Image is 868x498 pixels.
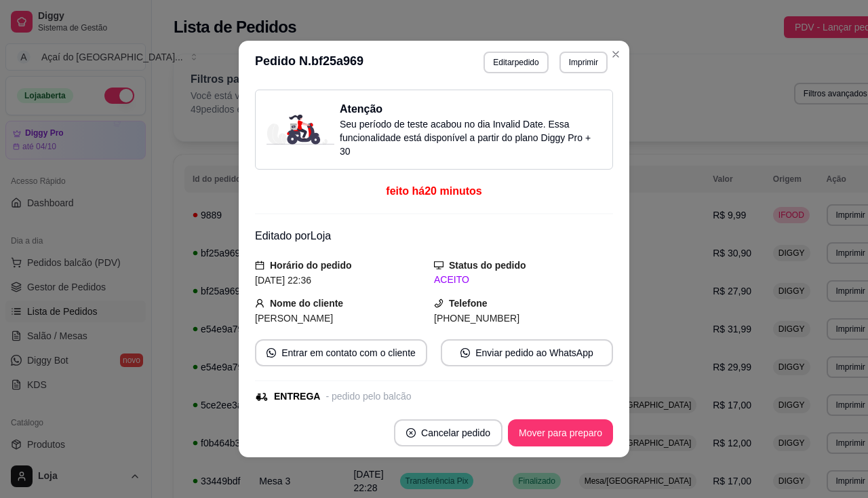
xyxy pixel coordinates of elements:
img: delivery-image [267,115,334,145]
strong: Status do pedido [449,260,526,271]
span: user [255,299,264,308]
span: [PHONE_NUMBER] [434,313,519,324]
h3: Atenção [340,101,601,117]
strong: Telefone [449,298,488,309]
span: calendar [255,261,264,270]
p: Seu período de teste acabou no dia Invalid Date . Essa funcionalidade está disponível a partir do... [340,117,601,158]
span: [PERSON_NAME] [255,313,333,324]
span: whats-app [460,348,470,358]
strong: Horário do pedido [270,260,352,271]
button: close-circleCancelar pedido [394,419,502,446]
button: whats-appEntrar em contato com o cliente [255,339,427,366]
div: ENTREGA [274,389,320,404]
span: [DATE] 22:36 [255,275,311,286]
button: Close [605,43,627,65]
button: Mover para preparo [508,419,613,446]
span: desktop [434,261,443,270]
span: phone [434,299,443,308]
span: Editado por Loja [255,230,331,242]
button: Editarpedido [484,52,548,73]
h3: Pedido N. bf25a969 [255,52,363,73]
div: ACEITO [434,273,613,287]
div: - pedido pelo balcão [325,389,411,404]
span: close-circle [406,428,416,438]
strong: Nome do cliente [270,298,343,309]
span: feito há 20 minutos [386,185,481,197]
span: whats-app [267,348,276,358]
button: Imprimir [559,52,608,73]
button: whats-appEnviar pedido ao WhatsApp [441,339,613,366]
